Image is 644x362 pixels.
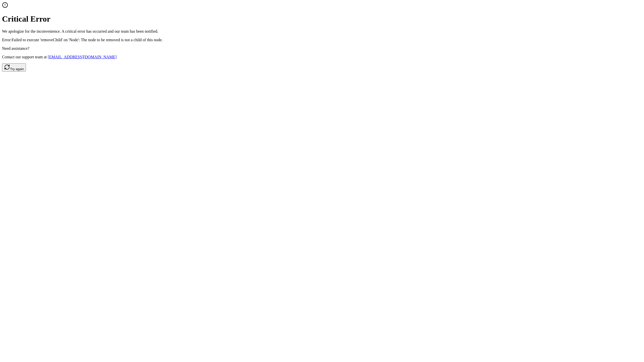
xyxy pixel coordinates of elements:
p: Need assistance? [2,46,642,51]
button: Try again [2,63,26,72]
p: Error: Failed to execute 'removeChild' on 'Node': The node to be removed is not a child of this n... [2,38,642,42]
a: [EMAIL_ADDRESS][DOMAIN_NAME] [48,55,117,59]
h1: Critical Error [2,14,642,24]
p: We apologize for the inconvenience. A critical error has occurred and our team has been notified. [2,29,642,34]
p: Contact our support team at [2,55,642,59]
